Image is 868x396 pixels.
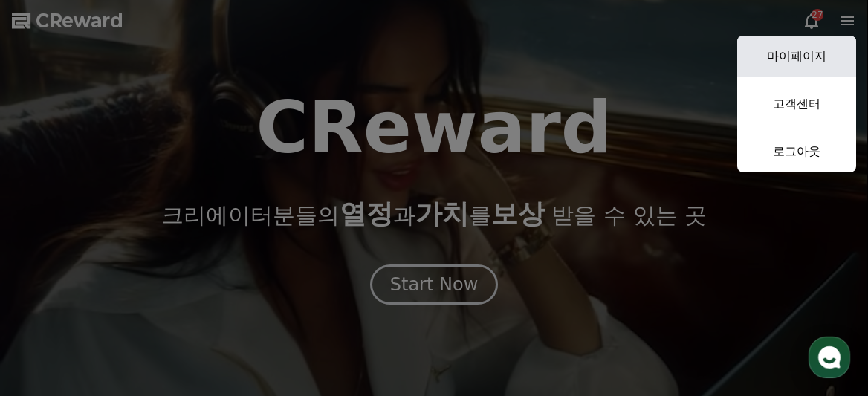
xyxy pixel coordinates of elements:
button: 마이페이지 고객센터 로그아웃 [737,36,856,172]
span: 대화 [136,296,154,308]
a: 마이페이지 [737,36,856,77]
a: 설정 [192,273,285,310]
a: 대화 [98,273,192,310]
span: 설정 [230,295,247,307]
a: 홈 [4,273,98,310]
span: 홈 [47,295,56,307]
a: 고객센터 [737,83,856,125]
a: 로그아웃 [737,131,856,172]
